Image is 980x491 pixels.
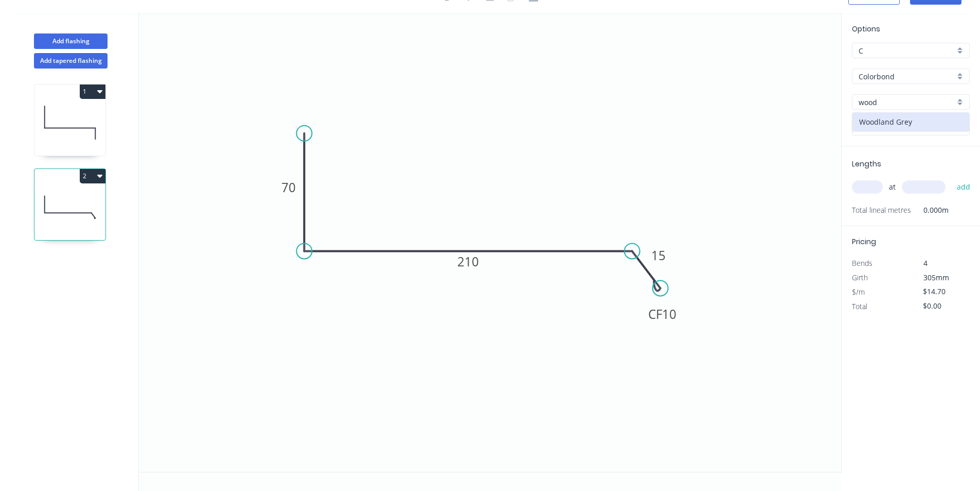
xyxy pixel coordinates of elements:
[852,301,867,311] span: Total
[139,13,841,472] svg: 0
[859,45,955,56] input: Price level
[662,306,676,323] tspan: 10
[852,203,911,217] span: Total lineal metres
[80,84,105,99] button: 1
[852,258,872,268] span: Bends
[859,71,955,82] input: Material
[952,178,976,196] button: add
[911,203,949,217] span: 0.000m
[852,113,969,131] div: Woodland Grey
[852,24,880,34] span: Options
[80,169,105,183] button: 2
[852,236,876,247] span: Pricing
[852,287,865,297] span: $/m
[889,180,896,194] span: at
[281,179,296,196] tspan: 70
[859,97,955,108] input: Colour
[648,306,662,323] tspan: CF
[651,247,666,264] tspan: 15
[34,33,108,49] button: Add flashing
[457,253,479,270] tspan: 210
[923,273,949,282] span: 305mm
[923,258,928,268] span: 4
[34,53,108,69] button: Add tapered flashing
[852,159,881,169] span: Lengths
[852,273,868,282] span: Girth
